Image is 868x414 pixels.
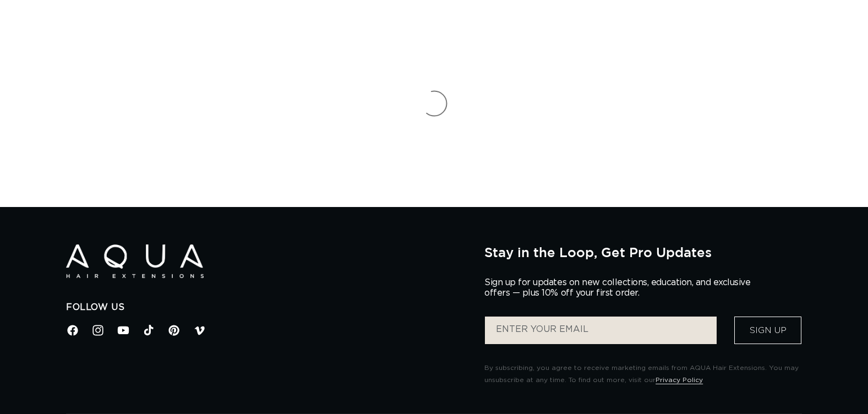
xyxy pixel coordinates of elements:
img: Aqua Hair Extensions [66,244,204,278]
button: Sign Up [734,317,801,344]
h2: Stay in the Loop, Get Pro Updates [484,244,802,260]
p: Sign up for updates on new collections, education, and exclusive offers — plus 10% off your first... [484,277,760,298]
p: By subscribing, you agree to receive marketing emails from AQUA Hair Extensions. You may unsubscr... [484,362,802,386]
input: ENTER YOUR EMAIL [485,317,717,344]
h2: Follow Us [66,302,468,313]
a: Privacy Policy [656,377,703,383]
